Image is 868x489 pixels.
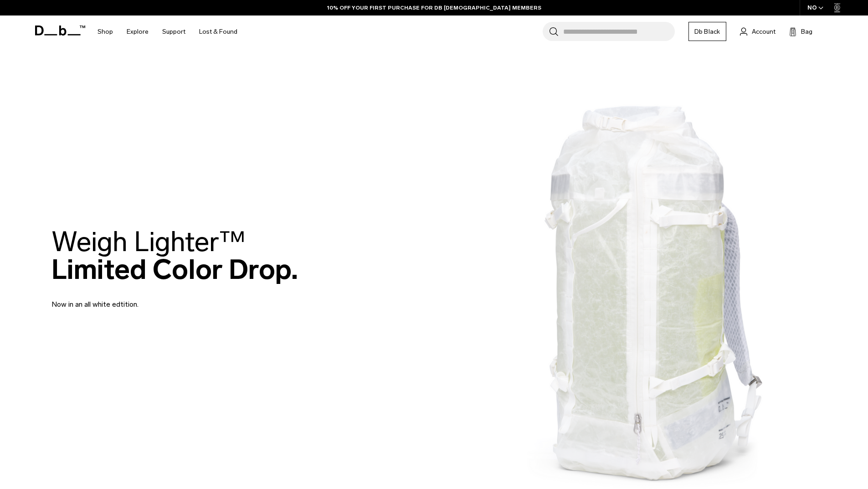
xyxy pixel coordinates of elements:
[51,228,298,283] h2: Limited Color Drop.
[801,27,812,36] span: Bag
[789,26,812,37] button: Bag
[51,225,246,258] span: Weigh Lighter™
[51,288,270,310] p: Now in an all white edtition.
[127,15,149,48] a: Explore
[327,4,541,12] a: 10% OFF YOUR FIRST PURCHASE FOR DB [DEMOGRAPHIC_DATA] MEMBERS
[740,26,776,37] a: Account
[752,27,776,36] span: Account
[91,15,244,48] nav: Main Navigation
[199,15,237,48] a: Lost & Found
[98,15,113,48] a: Shop
[162,15,185,48] a: Support
[688,22,726,41] a: Db Black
